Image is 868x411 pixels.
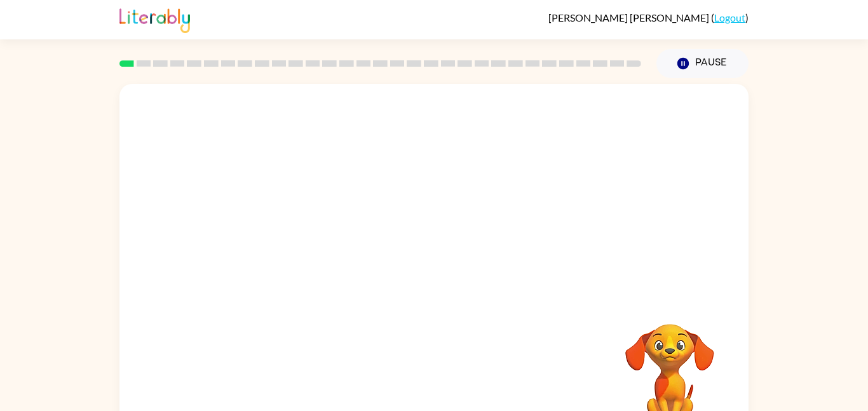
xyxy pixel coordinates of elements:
[548,11,711,24] span: [PERSON_NAME] [PERSON_NAME]
[548,11,749,24] div: ( )
[656,49,749,78] button: Pause
[119,5,190,33] img: Literably
[714,11,745,24] a: Logout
